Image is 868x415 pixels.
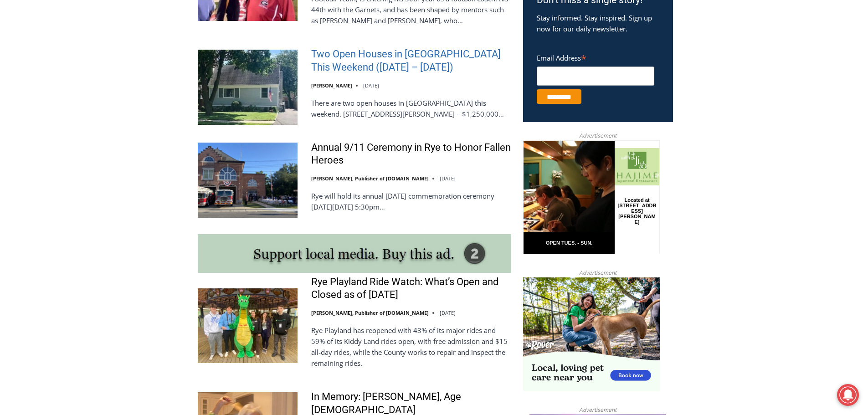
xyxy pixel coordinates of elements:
a: Rye Playland Ride Watch: What’s Open and Closed as of [DATE] [311,276,511,302]
p: Rye will hold its annual [DATE] commemoration ceremony [DATE][DATE] 5:30pm… [311,190,511,212]
img: Rye Playland Ride Watch: What’s Open and Closed as of Thursday, September 4, 2025 [198,288,298,363]
span: Open Tues. - Sun. [PHONE_NUMBER] [3,94,89,128]
p: There are two open houses in [GEOGRAPHIC_DATA] this weekend. [STREET_ADDRESS][PERSON_NAME] – $1,2... [311,97,511,119]
p: Stay informed. Stay inspired. Sign up now for our daily newsletter. [537,12,659,34]
time: [DATE] [440,309,456,316]
span: Advertisement [570,405,626,414]
img: Two Open Houses in Rye This Weekend (September 6 – 7) [198,50,298,124]
img: Annual 9/11 Ceremony in Rye to Honor Fallen Heroes [198,143,298,217]
p: Rye Playland has reopened with 43% of its major rides and 59% of its Kiddy Land rides open, with ... [311,325,511,369]
div: "I learned about the history of a place I’d honestly never considered even as a resident of [GEOG... [230,0,431,88]
a: Intern @ [DOMAIN_NAME] [219,88,442,113]
span: Advertisement [570,268,626,277]
span: Advertisement [570,131,626,140]
time: [DATE] [440,175,456,182]
a: [PERSON_NAME] [311,82,352,89]
label: Email Address [537,49,654,65]
img: support local media, buy this ad [198,234,511,273]
a: Annual 9/11 Ceremony in Rye to Honor Fallen Heroes [311,141,511,167]
a: Two Open Houses in [GEOGRAPHIC_DATA] This Weekend ([DATE] – [DATE]) [311,48,511,74]
a: [PERSON_NAME], Publisher of [DOMAIN_NAME] [311,175,429,182]
div: Located at [STREET_ADDRESS][PERSON_NAME] [94,57,134,109]
span: Intern @ [DOMAIN_NAME] [238,91,422,111]
time: [DATE] [363,82,379,89]
a: Open Tues. - Sun. [PHONE_NUMBER] [0,92,92,113]
a: [PERSON_NAME], Publisher of [DOMAIN_NAME] [311,309,429,316]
